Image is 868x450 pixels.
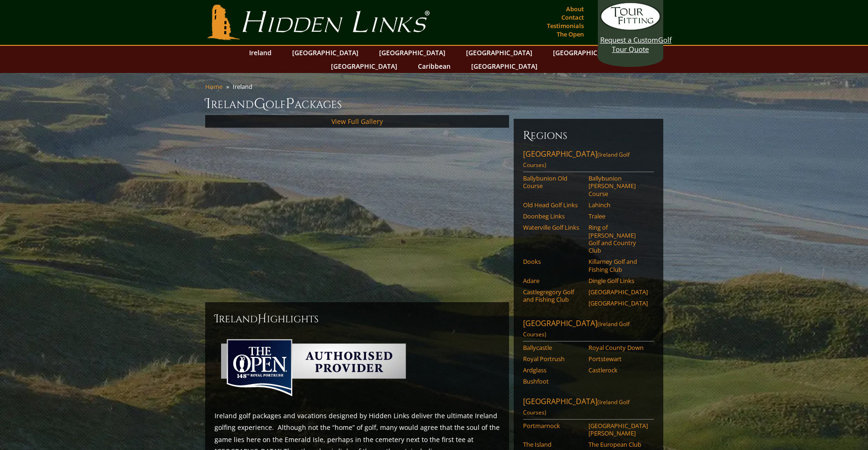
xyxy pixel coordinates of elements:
[588,441,648,448] a: The European Club
[461,46,537,59] a: [GEOGRAPHIC_DATA]
[523,344,582,351] a: Ballycastle
[588,366,648,374] a: Castlerock
[286,94,294,113] span: P
[205,94,663,113] h1: Ireland olf ackages
[559,11,586,24] a: Contact
[331,117,383,126] a: View Full Gallery
[523,396,654,420] a: [GEOGRAPHIC_DATA](Ireland Golf Courses)
[326,59,402,73] a: [GEOGRAPHIC_DATA]
[258,312,267,327] span: H
[588,212,648,220] a: Tralee
[588,355,648,363] a: Portstewart
[523,128,654,143] h6: Regions
[588,344,648,351] a: Royal County Down
[554,28,586,41] a: The Open
[564,2,586,15] a: About
[600,35,658,44] span: Request a Custom
[205,82,222,91] a: Home
[287,46,363,59] a: [GEOGRAPHIC_DATA]
[588,422,648,437] a: [GEOGRAPHIC_DATA][PERSON_NAME]
[600,2,661,54] a: Request a CustomGolf Tour Quote
[545,19,586,32] a: Testimonials
[588,258,648,273] a: Killarney Golf and Fishing Club
[523,366,582,374] a: Ardglass
[413,59,455,73] a: Caribbean
[523,224,582,231] a: Waterville Golf Links
[588,201,648,209] a: Lahinch
[588,224,648,254] a: Ring of [PERSON_NAME] Golf and Country Club
[523,320,630,338] span: (Ireland Golf Courses)
[523,355,582,363] a: Royal Portrush
[548,46,624,59] a: [GEOGRAPHIC_DATA]
[523,277,582,284] a: Adare
[588,277,648,284] a: Dingle Golf Links
[588,288,648,296] a: [GEOGRAPHIC_DATA]
[523,201,582,209] a: Old Head Golf Links
[244,46,276,59] a: Ireland
[523,288,582,304] a: Castlegregory Golf and Fishing Club
[523,422,582,429] a: Portmarnock
[523,377,582,385] a: Bushfoot
[466,59,542,73] a: [GEOGRAPHIC_DATA]
[233,82,256,91] li: Ireland
[523,151,630,169] span: (Ireland Golf Courses)
[523,149,654,172] a: [GEOGRAPHIC_DATA](Ireland Golf Courses)
[523,318,654,341] a: [GEOGRAPHIC_DATA](Ireland Golf Courses)
[523,174,582,190] a: Ballybunion Old Course
[254,94,265,113] span: G
[523,398,630,416] span: (Ireland Golf Courses)
[588,299,648,307] a: [GEOGRAPHIC_DATA]
[374,46,450,59] a: [GEOGRAPHIC_DATA]
[523,441,582,448] a: The Island
[523,258,582,265] a: Dooks
[215,312,500,327] h2: Ireland ighlights
[523,212,582,220] a: Doonbeg Links
[588,174,648,197] a: Ballybunion [PERSON_NAME] Course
